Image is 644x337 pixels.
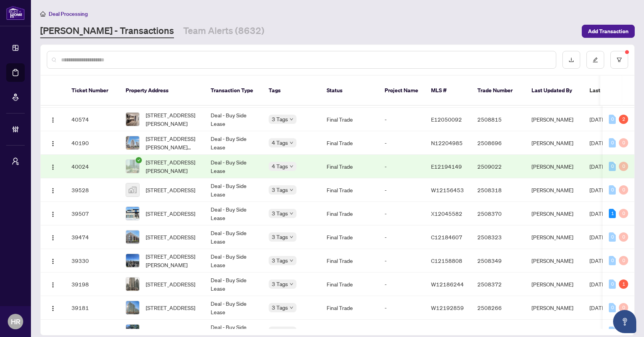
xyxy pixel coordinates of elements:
td: 2508323 [471,225,525,249]
span: C12184607 [431,234,462,240]
td: Deal - Buy Side Lease [204,249,262,273]
td: - [378,296,425,320]
span: check-circle [136,157,142,163]
td: - [378,178,425,202]
span: 3 Tags [272,209,288,218]
span: E12194149 [431,163,462,170]
td: 2508696 [471,131,525,155]
span: 3 Tags [272,256,288,265]
img: thumbnail-img [126,230,139,244]
td: - [378,249,425,273]
td: 39330 [65,249,119,273]
span: down [290,235,293,239]
span: [DATE] [589,139,607,146]
button: Logo [47,137,59,149]
td: [PERSON_NAME] [525,155,583,178]
td: 39198 [65,273,119,296]
div: 0 [609,115,616,124]
td: Deal - Buy Side Lease [204,273,262,296]
button: Logo [47,231,59,243]
td: [PERSON_NAME] [525,249,583,273]
td: - [378,202,425,225]
td: - [378,273,425,296]
td: 2508815 [471,108,525,131]
th: Project Name [378,76,425,106]
img: thumbnail-img [126,278,139,291]
div: 0 [609,279,616,289]
button: edit [586,51,604,69]
div: 0 [609,162,616,171]
img: logo [6,6,25,20]
td: 39474 [65,225,119,249]
img: thumbnail-img [126,160,139,173]
td: 39507 [65,202,119,225]
div: 0 [609,327,616,336]
img: thumbnail-img [126,254,139,267]
td: 40574 [65,108,119,131]
button: Logo [47,207,59,220]
span: [STREET_ADDRESS] [146,233,195,241]
div: 0 [619,303,628,312]
span: down [290,117,293,121]
td: 40190 [65,131,119,155]
th: Property Address [119,76,204,106]
td: Deal - Buy Side Lease [204,225,262,249]
span: edit [593,57,598,63]
img: thumbnail-img [126,183,139,196]
span: HR [11,316,20,327]
div: 0 [609,303,616,312]
td: 2508266 [471,296,525,320]
button: Logo [47,184,59,196]
td: 39181 [65,296,119,320]
span: [DATE] [589,234,607,240]
img: Logo [50,164,56,170]
span: [STREET_ADDRESS] [146,186,195,194]
span: 3 Tags [272,279,288,288]
span: 3 Tags [272,303,288,312]
div: 0 [609,185,616,195]
span: home [40,11,46,17]
img: Logo [50,117,56,123]
img: thumbnail-img [126,136,139,149]
div: 1 [619,279,628,289]
span: W12186244 [431,281,464,288]
td: Final Trade [320,202,378,225]
span: down [290,259,293,262]
span: [STREET_ADDRESS] [146,327,195,335]
span: down [290,282,293,286]
span: down [290,188,293,192]
td: [PERSON_NAME] [525,108,583,131]
button: Open asap [613,310,636,333]
td: Final Trade [320,178,378,202]
div: 0 [609,256,616,265]
span: [DATE] [589,163,607,170]
td: 39528 [65,178,119,202]
td: Deal - Buy Side Lease [204,131,262,155]
span: 4 Tags [272,138,288,147]
span: E12050092 [431,116,462,123]
span: [DATE] [589,116,607,123]
span: down [290,212,293,215]
td: - [378,108,425,131]
td: Deal - Buy Side Lease [204,155,262,178]
th: Trade Number [471,76,525,106]
button: Add Transaction [582,25,635,38]
button: Logo [47,254,59,267]
span: [STREET_ADDRESS] [146,280,195,288]
span: 4 Tags [272,162,288,171]
td: Final Trade [320,225,378,249]
span: down [290,164,293,168]
span: down [290,141,293,145]
td: Deal - Buy Side Lease [204,108,262,131]
img: Logo [50,305,56,312]
div: 0 [609,232,616,242]
button: Logo [47,160,59,173]
td: [PERSON_NAME] [525,273,583,296]
td: - [378,155,425,178]
td: 2509022 [471,155,525,178]
th: MLS # [425,76,471,106]
span: [STREET_ADDRESS][PERSON_NAME] [146,158,198,175]
span: [DATE] [589,186,607,193]
th: Status [320,76,378,106]
img: Logo [50,258,56,264]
